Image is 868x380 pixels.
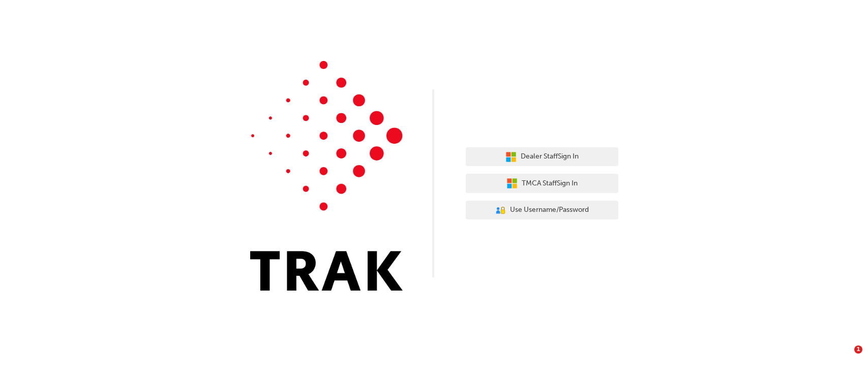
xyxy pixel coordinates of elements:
[521,151,579,163] span: Dealer Staff Sign In
[466,174,618,193] button: TMCA StaffSign In
[510,204,589,216] span: Use Username/Password
[250,61,403,291] img: Trak
[833,345,858,370] iframe: Intercom live chat
[522,178,578,189] span: TMCA Staff Sign In
[854,345,862,354] span: 1
[466,147,618,167] button: Dealer StaffSign In
[466,201,618,220] button: Use Username/Password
